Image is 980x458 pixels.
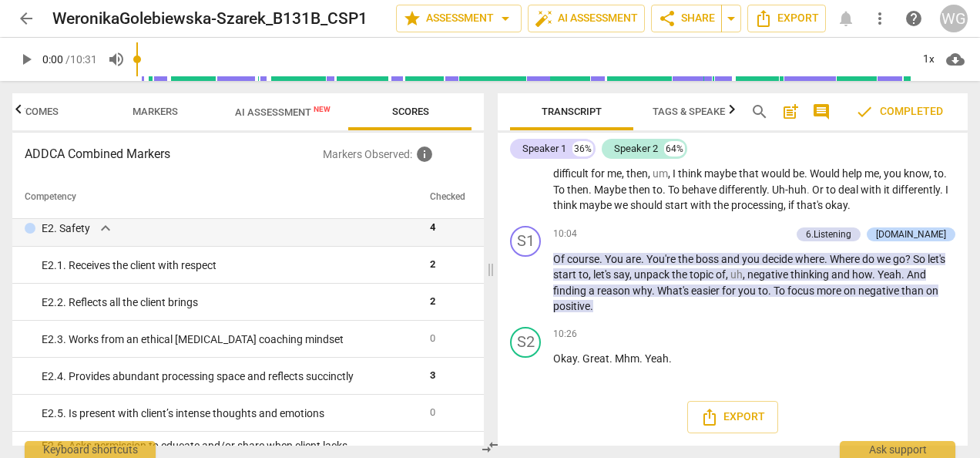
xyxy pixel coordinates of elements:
span: comment [812,103,831,121]
span: share [658,9,676,28]
div: Change speaker [510,226,541,257]
span: to [758,285,768,297]
span: . [652,285,657,297]
span: course [567,253,599,265]
span: , [879,167,884,180]
span: , [929,167,934,180]
span: post_add [781,103,800,121]
span: on [926,285,938,297]
span: , [668,167,673,180]
span: then [629,184,653,196]
div: E2. 2. Reflects all the client brings [42,295,418,311]
span: And [907,268,926,281]
span: . [804,167,810,180]
span: 2 [430,258,435,270]
span: Filler word [807,184,812,196]
span: Scores [392,106,429,117]
div: E2. 5. Is present with client’s intense thoughts and emotions [42,406,418,422]
span: should [630,199,665,211]
a: Help [900,5,928,32]
span: . [589,184,594,196]
span: decide [762,253,795,265]
span: Outcomes [5,106,59,117]
span: I [945,184,948,196]
span: You're [646,253,678,265]
span: arrow_back [17,9,35,28]
span: So [913,253,928,265]
span: differently [719,184,767,196]
span: think [678,167,704,180]
span: that [739,167,761,180]
span: of [716,268,726,281]
span: we [614,199,630,211]
span: cloud_download [946,50,965,69]
span: What's [657,285,691,297]
span: finding [553,285,589,297]
span: Or [812,184,826,196]
span: To [553,184,567,196]
span: for [591,167,607,180]
span: AI Assessment [235,106,331,118]
span: are [626,253,641,265]
span: would [761,167,793,180]
span: , [743,268,747,281]
span: start [665,199,690,211]
span: Transcript [542,106,602,117]
span: Uh-huh [772,184,807,196]
span: you [742,253,762,265]
span: negative [858,285,901,297]
span: unpack [634,268,672,281]
span: . [847,199,851,211]
span: to [653,184,663,196]
span: Completed [855,103,943,121]
span: Mhm [615,352,639,365]
span: that's [797,199,825,211]
span: let's [593,268,613,281]
span: to [826,184,838,196]
button: Add summary [778,99,803,124]
span: . [641,253,646,265]
div: E2. 3. Works from an ethical [MEDICAL_DATA] coaching mindset [42,332,418,348]
span: a [589,285,597,297]
div: Change speaker [510,327,541,358]
span: Maybe [594,184,629,196]
span: let's [928,253,945,265]
span: reason [597,285,633,297]
div: Ask support [840,441,955,458]
span: to [579,268,589,281]
span: Okay [553,352,577,365]
span: focus [787,285,817,297]
span: , [784,199,788,211]
span: be [793,167,804,180]
span: deal [838,184,861,196]
span: Tags & Speakers [653,106,737,117]
span: I [673,167,678,180]
span: more_vert [871,9,889,28]
th: Competency [12,176,424,219]
span: . [824,253,830,265]
span: then [567,184,589,196]
span: for [722,285,738,297]
span: differently [892,184,940,196]
span: thinking [790,268,831,281]
span: with [690,199,713,211]
span: think [553,199,579,211]
th: Checked [424,176,472,219]
span: Markers [133,106,178,117]
span: 3 [430,369,435,381]
span: Of [553,253,567,265]
div: E2. 1. Receives the client with respect [42,258,418,274]
span: me [864,167,879,180]
span: processing [731,199,784,211]
span: behave [682,184,719,196]
div: Speaker 2 [614,141,658,157]
div: Speaker 1 [522,141,566,157]
span: Assessment [403,9,515,28]
span: on [844,285,858,297]
span: Great [582,352,609,365]
span: say [613,268,629,281]
span: maybe [579,199,614,211]
h3: ADDCA Combined Markers [25,145,323,163]
span: . [669,352,672,365]
button: Assessment [396,5,522,32]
